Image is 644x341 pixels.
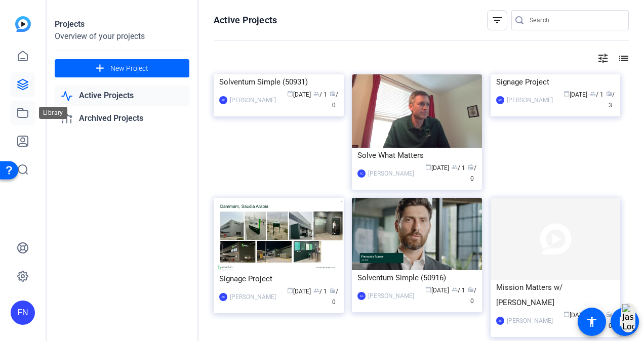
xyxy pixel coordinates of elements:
[425,287,449,294] span: [DATE]
[15,16,31,32] img: blue-gradient.svg
[230,292,276,302] div: [PERSON_NAME]
[563,91,570,97] span: calendar_today
[606,91,612,97] span: radio
[452,164,465,172] span: / 1
[507,316,553,326] div: [PERSON_NAME]
[617,52,629,64] mat-icon: list
[39,107,67,119] div: Library
[230,95,276,105] div: [PERSON_NAME]
[452,287,465,294] span: / 1
[452,164,458,170] span: group
[313,91,319,97] span: group
[313,91,327,98] span: / 1
[330,91,338,109] span: / 0
[468,164,476,182] span: / 0
[330,91,336,97] span: radio
[287,91,293,97] span: calendar_today
[94,62,106,75] mat-icon: add
[313,288,327,295] span: / 1
[425,286,431,292] span: calendar_today
[452,286,458,292] span: group
[357,292,366,300] div: AC
[590,91,596,97] span: group
[368,291,414,301] div: [PERSON_NAME]
[287,287,293,293] span: calendar_today
[606,311,612,317] span: radio
[619,316,631,328] mat-icon: message
[55,59,189,77] button: New Project
[357,148,476,163] div: Solve What Matters
[330,288,338,306] span: / 0
[496,317,504,325] div: JS
[425,164,449,172] span: [DATE]
[496,280,615,310] div: Mission Matters w/ [PERSON_NAME]
[491,14,503,26] mat-icon: filter_list
[55,108,189,129] a: Archived Projects
[606,91,615,109] span: / 3
[55,18,189,30] div: Projects
[425,164,431,170] span: calendar_today
[496,74,615,90] div: Signage Project
[590,91,603,98] span: / 1
[563,312,587,319] span: [DATE]
[110,63,148,74] span: New Project
[530,14,621,26] input: Search
[597,52,609,64] mat-icon: tune
[357,270,476,285] div: Solventum Simple (50916)
[368,168,414,179] div: [PERSON_NAME]
[468,287,476,305] span: / 0
[357,169,366,178] div: AC
[219,293,227,301] div: AC
[55,30,189,42] div: Overview of your projects
[468,164,474,170] span: radio
[507,95,553,105] div: [PERSON_NAME]
[606,312,615,329] span: / 0
[219,74,338,90] div: Solventum Simple (50931)
[55,86,189,106] a: Active Projects
[214,14,277,26] h1: Active Projects
[219,96,227,104] div: AC
[496,96,504,104] div: AC
[287,288,311,295] span: [DATE]
[219,271,338,286] div: Signage Project
[563,311,570,317] span: calendar_today
[313,287,319,293] span: group
[330,287,336,293] span: radio
[468,286,474,292] span: radio
[563,91,587,98] span: [DATE]
[287,91,311,98] span: [DATE]
[586,316,598,328] mat-icon: accessibility
[11,301,35,325] div: FN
